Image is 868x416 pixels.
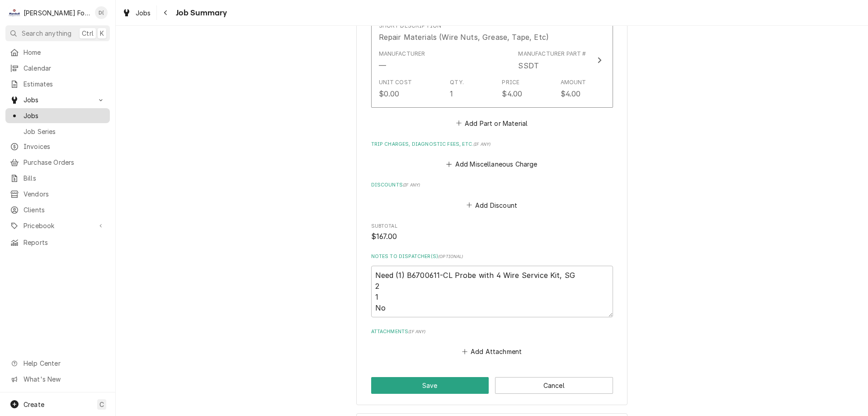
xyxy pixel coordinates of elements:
[136,8,151,18] span: Jobs
[371,231,613,242] span: Subtotal
[159,5,173,20] button: Navigate back
[24,48,105,57] span: Home
[173,7,227,19] span: Job Summary
[379,22,442,30] div: Short Description
[371,232,397,241] span: $167.00
[379,88,400,99] div: $0.00
[24,173,105,183] span: Bills
[438,254,463,259] span: ( optional )
[24,111,105,120] span: Jobs
[5,92,110,107] a: Go to Jobs
[24,142,105,151] span: Invoices
[5,202,110,217] a: Clients
[379,78,412,86] div: Unit Cost
[473,142,491,147] span: ( if any )
[371,253,613,260] label: Notes to Dispatcher(s)
[454,117,529,129] button: Add Part or Material
[371,377,489,394] button: Save
[371,141,613,171] div: Trip Charges, Diagnostic Fees, etc.
[371,13,613,108] button: Update Line Item
[5,155,110,170] a: Purchase Orders
[24,374,104,384] span: What's New
[5,45,110,60] a: Home
[371,328,613,358] div: Attachments
[450,78,464,86] div: Qty.
[8,6,21,19] div: Marshall Food Equipment Service's Avatar
[95,6,108,19] div: Derek Testa (81)'s Avatar
[5,108,110,123] a: Jobs
[24,238,105,247] span: Reports
[95,6,108,19] div: D(
[8,6,21,19] div: M
[5,171,110,186] a: Bills
[24,127,105,136] span: Job Series
[5,186,110,201] a: Vendors
[99,400,104,409] span: C
[379,50,425,58] div: Manufacturer
[24,359,104,368] span: Help Center
[22,29,71,38] span: Search anything
[495,377,613,394] button: Cancel
[450,88,453,99] div: 1
[371,182,613,189] label: Discounts
[24,189,105,199] span: Vendors
[5,218,110,233] a: Go to Pricebook
[403,182,420,187] span: ( if any )
[502,78,519,86] div: Price
[408,329,425,334] span: ( if any )
[100,29,104,38] span: K
[24,95,92,105] span: Jobs
[5,124,110,139] a: Job Series
[518,60,539,71] div: Part Number
[371,328,613,335] label: Attachments
[24,63,105,73] span: Calendar
[24,79,105,89] span: Estimates
[371,253,613,317] div: Notes to Dispatcher(s)
[379,50,425,71] div: Manufacturer
[502,88,522,99] div: $4.00
[118,5,155,20] a: Jobs
[371,223,613,242] div: Subtotal
[379,60,386,71] div: Manufacturer
[24,8,90,18] div: [PERSON_NAME] Food Equipment Service
[5,235,110,250] a: Reports
[371,377,613,394] div: Button Group Row
[5,25,110,41] button: Search anythingCtrlK
[5,356,110,371] a: Go to Help Center
[465,199,519,211] button: Add Discount
[379,32,549,43] div: Repair Materials (Wire Nuts, Grease, Tape, Etc)
[24,401,44,408] span: Create
[518,50,586,58] div: Manufacturer Part #
[371,182,613,211] div: Discounts
[24,158,105,167] span: Purchase Orders
[371,377,613,394] div: Button Group
[371,141,613,148] label: Trip Charges, Diagnostic Fees, etc.
[5,61,110,76] a: Calendar
[24,205,105,215] span: Clients
[561,78,586,86] div: Amount
[445,158,539,171] button: Add Miscellaneous Charge
[5,77,110,91] a: Estimates
[371,266,613,317] textarea: Need (1) B6700611-CL Probe with 4 Wire Service Kit, SG 2 1 No
[5,139,110,154] a: Invoices
[561,88,581,99] div: $4.00
[5,372,110,387] a: Go to What's New
[518,50,586,71] div: Part Number
[82,29,94,38] span: Ctrl
[460,345,524,358] button: Add Attachment
[371,223,613,230] span: Subtotal
[24,221,92,230] span: Pricebook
